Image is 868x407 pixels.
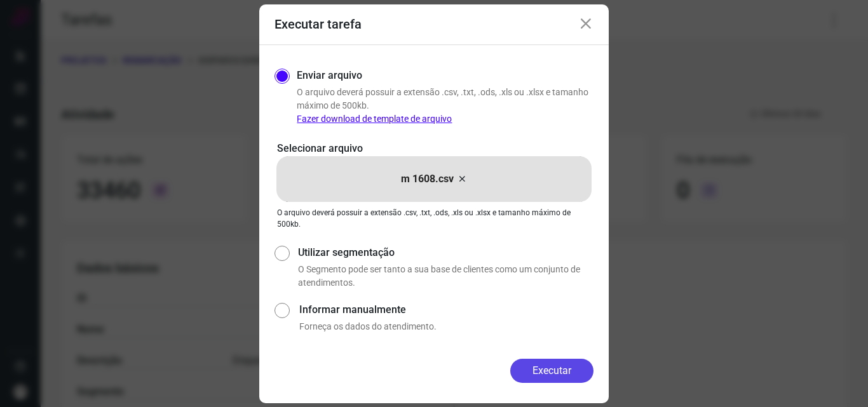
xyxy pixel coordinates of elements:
p: O arquivo deverá possuir a extensão .csv, .txt, .ods, .xls ou .xlsx e tamanho máximo de 500kb. [297,86,593,126]
label: Utilizar segmentação [298,245,593,260]
p: Forneça os dados do atendimento. [299,320,593,333]
a: Fazer download de template de arquivo [297,114,452,124]
p: m 1608.csv [401,171,454,187]
label: Enviar arquivo [297,68,362,83]
p: Selecionar arquivo [277,141,591,156]
button: Executar [510,359,593,383]
label: Informar manualmente [299,302,593,317]
h3: Executar tarefa [275,17,362,32]
p: O Segmento pode ser tanto a sua base de clientes como um conjunto de atendimentos. [298,263,593,290]
p: O arquivo deverá possuir a extensão .csv, .txt, .ods, .xls ou .xlsx e tamanho máximo de 500kb. [277,207,591,230]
